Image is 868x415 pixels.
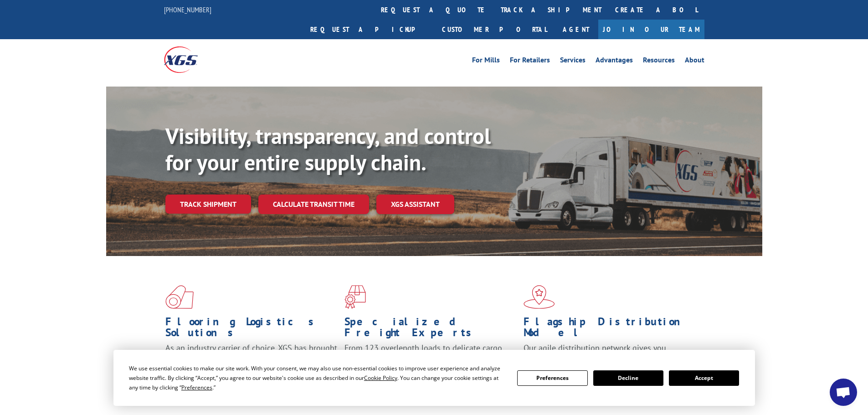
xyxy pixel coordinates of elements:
[669,370,739,386] button: Accept
[830,379,857,406] div: Open chat
[596,56,633,67] a: Advantages
[598,20,704,39] a: Join Our Team
[524,285,555,309] img: xgs-icon-flagship-distribution-model-red
[181,384,212,391] span: Preferences
[344,343,517,383] p: From 123 overlength loads to delicate cargo, our experienced staff knows the best way to move you...
[593,370,663,386] button: Decline
[517,370,587,386] button: Preferences
[113,350,755,406] div: Cookie Consent Prompt
[344,285,366,309] img: xgs-icon-focused-on-flooring-red
[165,343,337,375] span: As an industry carrier of choice, XGS has brought innovation and dedication to flooring logistics...
[165,285,194,309] img: xgs-icon-total-supply-chain-intelligence-red
[524,343,691,364] span: Our agile distribution network gives you nationwide inventory management on demand.
[376,195,454,214] a: XGS ASSISTANT
[364,374,397,382] span: Cookie Policy
[165,195,251,214] a: Track shipment
[510,56,550,67] a: For Retailers
[435,20,554,39] a: Customer Portal
[560,56,586,67] a: Services
[472,56,500,67] a: For Mills
[554,20,598,39] a: Agent
[165,316,338,343] h1: Flooring Logistics Solutions
[164,5,211,14] a: [PHONE_NUMBER]
[643,56,675,67] a: Resources
[685,56,704,67] a: About
[165,122,491,176] b: Visibility, transparency, and control for your entire supply chain.
[129,364,506,392] div: We use essential cookies to make our site work. With your consent, we may also use non-essential ...
[344,316,517,343] h1: Specialized Freight Experts
[524,316,696,343] h1: Flagship Distribution Model
[303,20,435,39] a: Request a pickup
[258,195,369,214] a: Calculate transit time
